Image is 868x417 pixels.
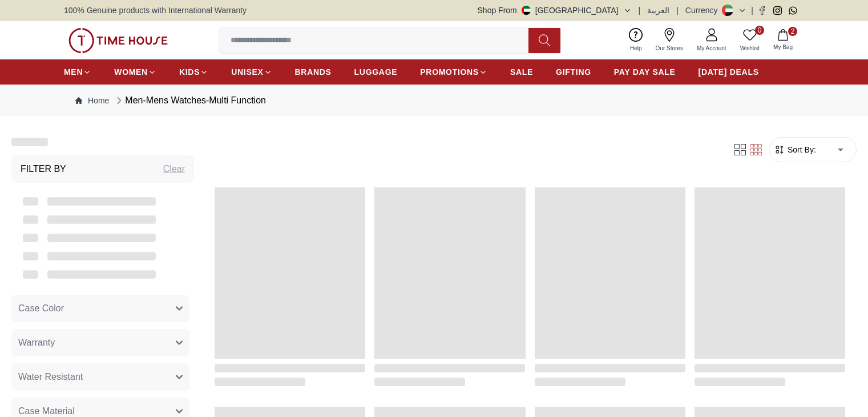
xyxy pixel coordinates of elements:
[623,26,649,55] a: Help
[75,95,109,106] a: Home
[18,370,83,384] span: Water Resistant
[510,66,533,78] span: SALE
[556,66,591,78] span: GIFTING
[788,27,797,36] span: 2
[614,62,676,82] a: PAY DAY SALE
[64,5,247,16] span: 100% Genuine products with International Warranty
[651,44,688,53] span: Our Stores
[114,62,156,82] a: WOMEN
[699,66,759,78] span: [DATE] DEALS
[522,6,531,15] img: United Arab Emirates
[179,66,200,78] span: KIDS
[639,5,641,16] span: |
[699,62,759,82] a: [DATE] DEALS
[766,27,800,54] button: 2My Bag
[692,44,731,53] span: My Account
[420,66,479,78] span: PROMOTIONS
[649,26,690,55] a: Our Stores
[685,5,722,16] div: Currency
[755,26,764,35] span: 0
[758,6,766,15] a: Facebook
[295,66,332,78] span: BRANDS
[556,62,591,82] a: GIFTING
[478,5,632,16] button: Shop From[GEOGRAPHIC_DATA]
[647,5,669,16] button: العربية
[21,162,66,176] h3: Filter By
[614,66,676,78] span: PAY DAY SALE
[625,44,647,53] span: Help
[18,336,55,350] span: Warranty
[736,44,764,53] span: Wishlist
[774,144,816,155] button: Sort By:
[64,66,83,78] span: MEN
[64,85,804,117] nav: Breadcrumb
[179,62,208,82] a: KIDS
[769,43,797,51] span: My Bag
[163,162,185,176] div: Clear
[11,295,189,322] button: Case Color
[789,6,797,15] a: Whatsapp
[11,363,189,391] button: Water Resistant
[354,66,398,78] span: LUGGAGE
[733,26,766,55] a: 0Wishlist
[676,5,679,16] span: |
[354,62,398,82] a: LUGGAGE
[773,6,782,15] a: Instagram
[114,94,266,107] div: Men-Mens Watches-Multi Function
[295,62,332,82] a: BRANDS
[420,62,487,82] a: PROMOTIONS
[231,62,272,82] a: UNISEX
[114,66,148,78] span: WOMEN
[68,28,168,53] img: ...
[64,62,91,82] a: MEN
[785,144,816,155] span: Sort By:
[510,62,533,82] a: SALE
[18,302,64,315] span: Case Color
[231,66,263,78] span: UNISEX
[11,329,189,356] button: Warranty
[751,5,753,16] span: |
